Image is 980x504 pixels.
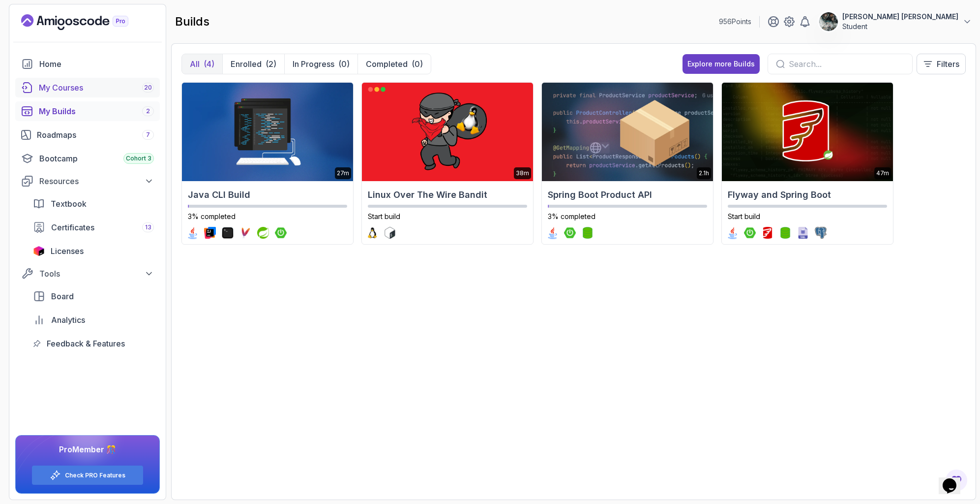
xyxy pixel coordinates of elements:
div: My Builds [39,105,154,117]
p: 27m [337,169,349,177]
button: Explore more Builds [683,54,760,74]
h2: Java CLI Build [188,188,347,202]
img: spring-boot logo [564,227,576,239]
span: Start build [368,212,400,220]
div: Roadmaps [37,129,154,141]
div: Home [39,58,154,70]
span: 2 [146,107,150,115]
div: (2) [266,58,276,70]
input: Search... [789,58,904,70]
div: (0) [412,58,423,70]
span: 7 [146,131,150,139]
a: certificates [27,218,160,237]
img: spring-boot logo [744,227,756,239]
span: 3% completed [188,212,236,220]
a: analytics [27,310,160,330]
p: All [190,58,200,70]
a: builds [15,101,160,121]
a: Linux Over The Wire Bandit card38mLinux Over The Wire BanditStart buildlinux logobash logo [361,82,534,245]
div: Explore more Builds [687,59,755,69]
div: (4) [204,58,214,70]
p: Student [842,22,958,31]
a: courses [15,78,160,97]
span: Licenses [51,245,84,257]
img: terminal logo [222,227,234,239]
img: Spring Boot Product API card [542,83,713,181]
span: Cohort 3 [126,155,151,162]
a: Flyway and Spring Boot card47mFlyway and Spring BootStart buildjava logospring-boot logoflyway lo... [721,82,893,245]
img: spring-boot logo [275,227,287,239]
button: Enrolled(2) [222,54,284,74]
img: linux logo [366,227,378,239]
p: 956 Points [719,17,751,27]
img: java logo [186,227,198,239]
img: spring-data-jpa logo [779,227,791,239]
button: In Progress(0) [284,54,357,74]
h2: builds [175,14,209,30]
img: maven logo [239,227,251,239]
a: Java CLI Build card27mJava CLI Build3% completedjava logointellij logoterminal logomaven logospri... [181,82,354,245]
span: Feedback & Features [47,338,125,349]
img: Linux Over The Wire Bandit card [362,83,533,181]
span: 13 [145,223,151,231]
a: textbook [27,194,160,214]
div: (0) [338,58,350,70]
img: java logo [726,227,738,239]
a: roadmaps [15,125,160,145]
a: board [27,286,160,306]
button: user profile image[PERSON_NAME] [PERSON_NAME]Student [819,12,972,31]
img: sql logo [797,227,809,239]
div: My Courses [39,82,154,94]
button: Tools [15,265,160,283]
div: Tools [39,268,154,280]
a: Check PRO Features [65,472,125,479]
img: intellij logo [204,227,216,239]
h2: Spring Boot Product API [548,188,707,202]
span: Board [51,290,74,302]
p: 47m [876,169,889,177]
button: Check PRO Features [31,465,144,485]
span: Start build [728,212,760,220]
img: spring-data-jpa logo [582,227,594,239]
a: home [15,54,160,74]
h2: Linux Over The Wire Bandit [368,188,527,202]
div: Resources [39,175,154,187]
p: Completed [366,58,408,70]
button: Resources [15,172,160,190]
p: Filters [937,58,959,70]
span: 3% completed [548,212,595,220]
p: In Progress [293,58,334,70]
a: feedback [27,334,160,353]
span: 20 [144,84,152,92]
span: Textbook [51,198,87,210]
img: bash logo [384,227,396,239]
p: 38m [516,169,529,177]
div: Bootcamp [39,153,154,164]
img: spring logo [257,227,269,239]
button: All(4) [182,54,222,74]
p: [PERSON_NAME] [PERSON_NAME] [842,12,958,22]
a: Landing page [21,14,151,30]
p: 2.1h [699,169,709,177]
img: user profile image [819,12,838,31]
button: Completed(0) [357,54,431,74]
img: flyway logo [762,227,773,239]
button: Filters [917,54,966,74]
a: licenses [27,241,160,261]
h2: Flyway and Spring Boot [728,188,887,202]
img: java logo [546,227,558,239]
img: Flyway and Spring Boot card [722,83,893,181]
img: postgres logo [815,227,827,239]
a: Spring Boot Product API card2.1hSpring Boot Product API3% completedjava logospring-boot logosprin... [541,82,713,245]
p: Enrolled [231,58,262,70]
a: bootcamp [15,149,160,168]
span: Analytics [51,314,85,326]
iframe: chat widget [939,465,970,494]
img: Java CLI Build card [182,83,353,181]
img: jetbrains icon [33,246,45,256]
span: Certificates [51,221,94,233]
